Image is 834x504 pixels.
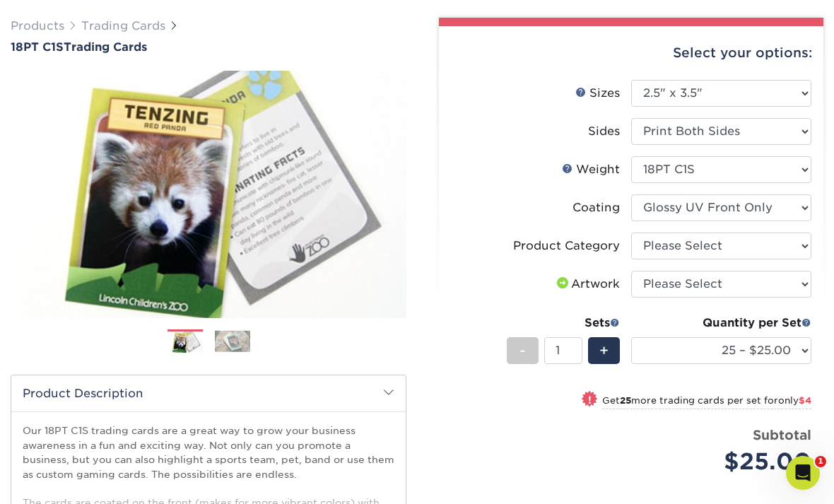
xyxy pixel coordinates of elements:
[786,456,820,490] iframe: Intercom live chat
[572,199,620,216] div: Coating
[168,330,203,355] img: Trading Cards 01
[513,238,620,254] div: Product Category
[554,276,620,293] div: Artwork
[753,427,811,443] strong: Subtotal
[11,19,64,33] a: Products
[450,26,812,80] div: Select your options:
[11,40,406,54] h1: Trading Cards
[519,340,526,361] span: -
[11,57,406,332] img: 18PT C1S 01
[81,19,165,33] a: Trading Cards
[588,123,620,140] div: Sides
[599,340,609,361] span: +
[11,40,406,54] a: 18PT C1STrading Cards
[815,456,826,467] span: 1
[11,40,64,54] span: 18PT C1S
[575,85,620,102] div: Sizes
[588,392,592,407] span: !
[11,375,406,411] h2: Product Description
[778,395,811,406] span: only
[215,330,250,352] img: Trading Cards 02
[507,315,620,332] div: Sets
[799,395,811,406] span: $4
[631,315,811,332] div: Quantity per Set
[602,395,811,409] small: Get more trading cards per set for
[642,445,811,479] div: $25.00
[620,395,631,406] strong: 25
[562,161,620,178] div: Weight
